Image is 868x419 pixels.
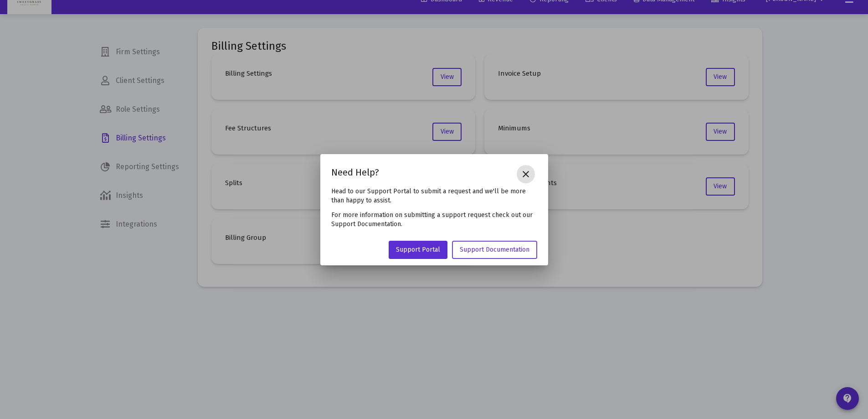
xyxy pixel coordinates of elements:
[331,211,537,229] p: For more information on submitting a support request check out our Support Documentation.
[452,241,537,259] a: Support Documentation
[520,169,531,180] mat-icon: close
[389,241,447,259] a: Support Portal
[331,165,379,180] h2: Need Help?
[331,187,537,205] p: Head to our Support Portal to submit a request and we'll be more than happy to assist.
[396,246,440,253] span: Support Portal
[460,246,529,253] span: Support Documentation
